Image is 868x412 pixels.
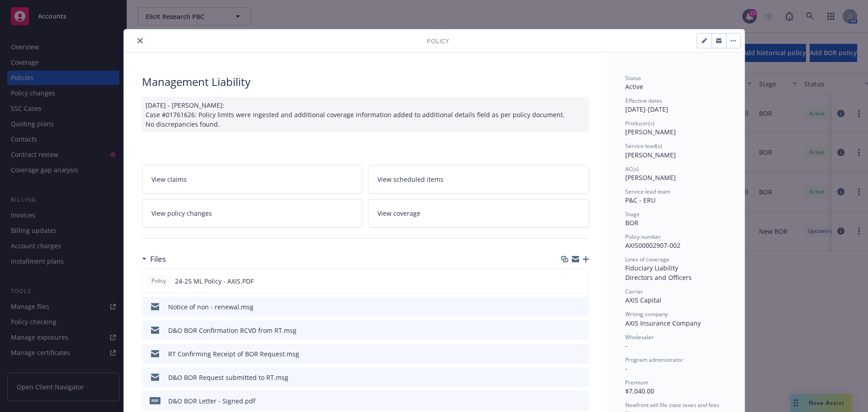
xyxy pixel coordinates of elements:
span: [PERSON_NAME] [625,173,676,182]
span: AXIS Insurance Company [625,319,701,327]
div: D&O BOR Confirmation RCVD from RT.msg [168,326,297,335]
span: Premium [625,379,648,386]
span: Stage [625,210,640,218]
button: preview file [577,326,585,335]
span: View coverage [377,208,420,218]
button: download file [563,326,570,335]
h3: Files [150,253,166,265]
span: Status [625,74,641,82]
button: download file [563,396,570,406]
span: P&C - ERU [625,196,656,204]
button: preview file [577,349,585,359]
span: Carrier [625,288,643,295]
span: Effective dates [625,97,662,104]
span: [PERSON_NAME] [625,151,676,159]
span: AXIS Capital [625,296,661,304]
span: BOR [625,218,638,227]
button: close [135,35,146,46]
div: RT Confirming Receipt of BOR Request.msg [168,349,299,359]
span: View policy changes [151,208,212,218]
span: Policy [150,277,168,285]
div: Directors and Officers [625,273,726,282]
div: [DATE] - [DATE] [625,97,726,114]
span: View claims [151,175,187,184]
span: Writing company [625,310,668,318]
div: Management Liability [142,74,589,90]
span: Lines of coverage [625,256,670,263]
button: download file [562,276,570,286]
div: D&O BOR Request submitted to RT.msg [168,373,288,382]
span: Producer(s) [625,119,655,127]
span: Policy number [625,233,661,241]
div: [DATE] - [PERSON_NAME]: Case #01761626: Policy limits were ingested and additional coverage infor... [142,97,589,133]
button: preview file [577,302,585,312]
span: AXIS00002907-002 [625,241,680,250]
span: Service lead(s) [625,142,662,150]
a: View scheduled items [368,165,589,194]
div: Notice of non - renewal.msg [168,302,254,312]
span: Newfront will file state taxes and fees [625,401,719,409]
button: download file [563,302,570,312]
span: Service lead team [625,188,670,195]
div: D&O BOR Letter - Signed.pdf [168,396,255,406]
span: pdf [150,397,160,404]
span: Wholesaler [625,333,654,341]
a: View coverage [368,199,589,227]
span: Policy [427,36,449,46]
button: download file [563,349,570,359]
span: 24-25 ML Policy - AXIS.PDF [175,276,254,286]
span: $7,040.00 [625,387,654,395]
div: Fiduciary Liability [625,263,726,273]
span: [PERSON_NAME] [625,128,676,136]
span: AC(s) [625,165,639,173]
button: preview file [577,396,585,406]
span: Program administrator [625,356,683,364]
span: - [625,364,627,373]
div: Files [142,253,166,265]
span: Active [625,82,643,91]
button: download file [563,373,570,382]
span: - [625,341,627,350]
a: View claims [142,165,363,194]
a: View policy changes [142,199,363,227]
button: preview file [577,276,585,286]
button: preview file [577,373,585,382]
span: View scheduled items [377,175,443,184]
